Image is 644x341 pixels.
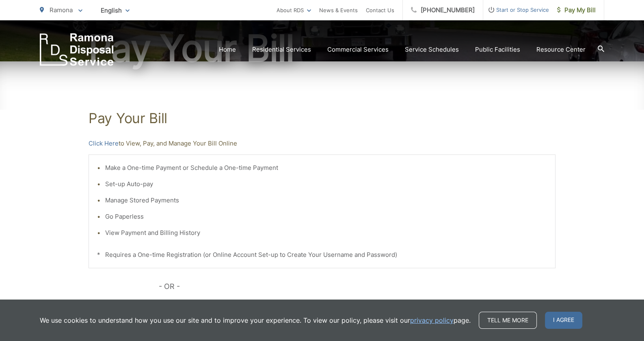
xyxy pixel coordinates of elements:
[89,139,119,148] a: Click Here
[97,250,547,260] p: * Requires a One-time Registration (or Online Account Set-up to Create Your Username and Password)
[105,212,547,222] li: Go Paperless
[319,5,358,15] a: News & Events
[40,33,114,66] a: EDCD logo. Return to the homepage.
[405,45,459,54] a: Service Schedules
[105,195,547,205] li: Manage Stored Payments
[159,280,556,293] p: - OR -
[40,315,471,325] p: We use cookies to understand how you use our site and to improve your experience. To view our pol...
[219,45,236,54] a: Home
[536,45,586,54] a: Resource Center
[366,5,394,15] a: Contact Us
[89,139,555,148] p: to View, Pay, and Manage Your Bill Online
[50,6,73,14] span: Ramona
[105,228,547,238] li: View Payment and Billing History
[410,315,454,325] a: privacy policy
[105,163,547,173] li: Make a One-time Payment or Schedule a One-time Payment
[277,5,311,15] a: About RDS
[475,45,520,54] a: Public Facilities
[105,179,547,189] li: Set-up Auto-pay
[89,110,555,126] h1: Pay Your Bill
[557,5,596,15] span: Pay My Bill
[95,3,136,17] span: English
[545,312,582,329] span: I agree
[479,312,537,329] a: Tell me more
[327,45,389,54] a: Commercial Services
[252,45,311,54] a: Residential Services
